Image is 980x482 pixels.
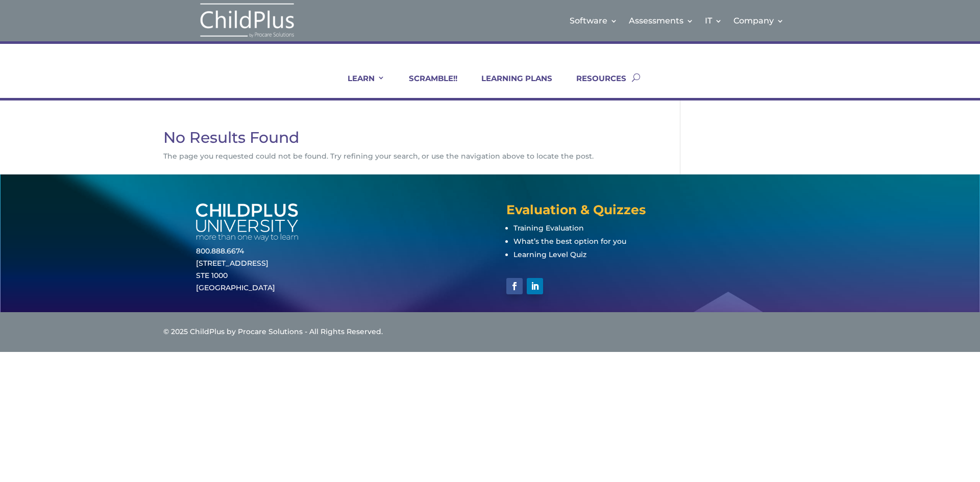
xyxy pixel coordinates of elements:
a: What’s the best option for you [513,237,626,246]
h4: Evaluation & Quizzes [506,204,784,221]
a: Follow on LinkedIn [527,278,543,294]
a: [STREET_ADDRESS]STE 1000[GEOGRAPHIC_DATA] [196,259,275,292]
a: Training Evaluation [513,223,584,233]
img: white-cpu-wordmark [196,204,298,242]
a: SCRAMBLE!! [396,73,457,98]
a: 800.888.6674 [196,246,244,256]
a: Learning Level Quiz [513,250,586,259]
div: © 2025 ChildPlus by Procare Solutions - All Rights Reserved. [163,326,817,338]
a: RESOURCES [563,73,626,98]
h1: No Results Found [163,130,644,150]
p: The page you requested could not be found. Try refining your search, or use the navigation above ... [163,150,644,163]
a: LEARNING PLANS [469,73,552,98]
a: LEARN [335,73,385,98]
a: Follow on Facebook [506,278,523,294]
